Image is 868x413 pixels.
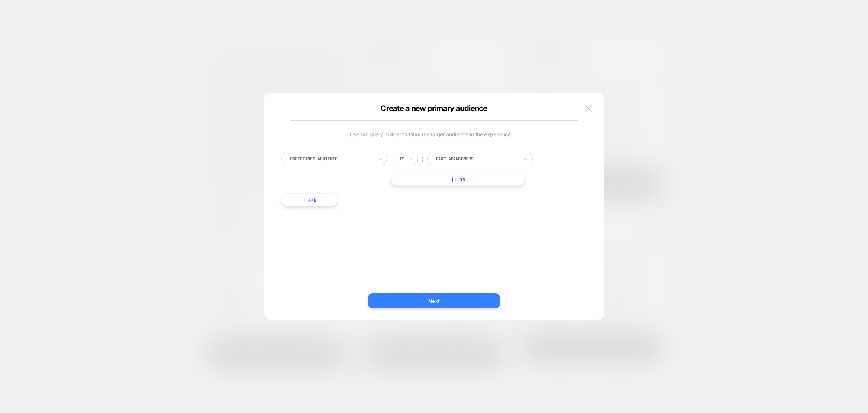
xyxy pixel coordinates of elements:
[585,105,592,111] img: close
[290,104,578,113] div: Create a new primary audience
[281,193,338,206] button: + And
[368,293,500,308] button: Next
[419,154,426,164] div: ︰
[391,173,525,186] button: || Or
[281,131,579,137] span: Use our query builder to tailor the target audience to the experience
